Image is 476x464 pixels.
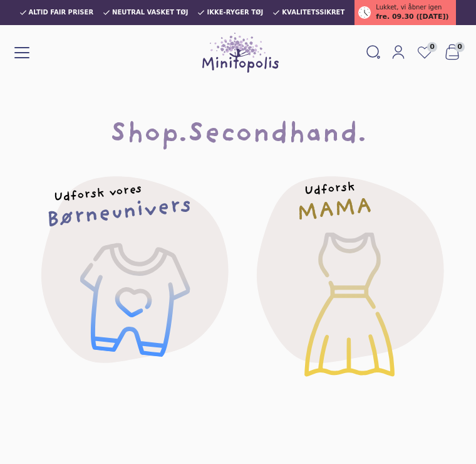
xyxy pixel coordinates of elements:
a: 0 [411,41,438,65]
img: Minitopolis logo [202,33,279,73]
a: UdforskMAMA [222,144,470,393]
h2: Børneunivers [45,193,194,233]
h3: Udforsk vores [53,176,191,208]
a: Udforsk voresBørneunivers [6,144,254,393]
span: Shop. [110,113,187,157]
span: Neutral vasket tøj [112,9,188,16]
span: 0 [455,42,465,52]
span: Altid fair priser [29,9,94,16]
button: 0 [438,41,466,65]
span: Lukket, vi åbner igen [376,3,442,12]
span: Kvalitetssikret [282,9,344,16]
span: Ikke-ryger tøj [207,9,263,16]
h2: MAMA [296,194,374,227]
span: Secondhand. [187,113,366,157]
span: fre. 09.30 ([DATE]) [376,12,448,23]
span: 0 [427,42,437,52]
h3: Udforsk [304,177,371,201]
a: Mit Minitopolis login [386,42,411,63]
